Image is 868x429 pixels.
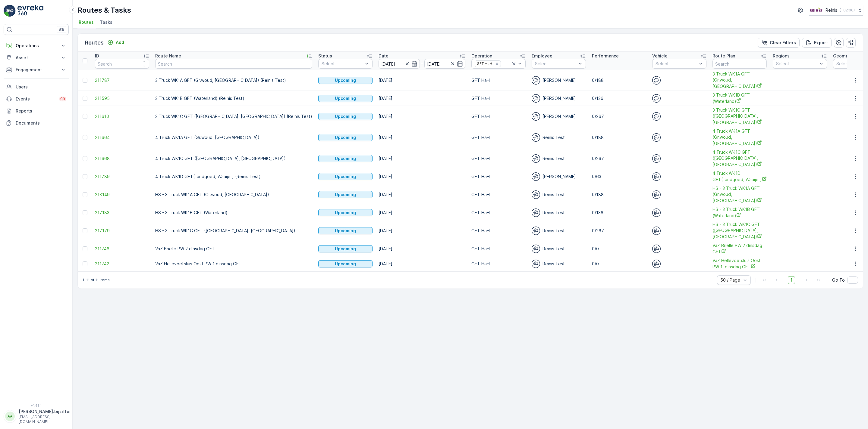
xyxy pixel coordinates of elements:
[712,221,767,240] span: HS - 3 Truck WK1C GFT ([GEOGRAPHIC_DATA], [GEOGRAPHIC_DATA])
[16,43,57,49] p: Operations
[152,127,315,148] td: 4 Truck WK1A GFT (Gr.woud, [GEOGRAPHIC_DATA])
[4,404,69,407] span: v 1.48.1
[532,208,540,217] img: svg%3e
[468,220,529,241] td: GFT HaH
[83,156,87,161] div: Toggle Row Selected
[95,261,149,267] a: 211742
[335,192,356,198] p: Upcoming
[4,5,16,17] img: logo
[592,53,619,59] p: Performance
[16,120,66,126] p: Documents
[652,154,661,163] img: svg%3e
[16,108,66,114] p: Reports
[532,190,586,199] div: Reinis Test
[712,258,767,270] a: VaZ Hellevoetsluis Oost PW 1 dinsdag GFT
[155,59,312,69] input: Search
[376,184,468,205] td: [DATE]
[58,27,64,32] p: ⌘B
[152,256,315,271] td: VaZ Hellevoetsluis Oost PW 1 dinsdag GFT
[335,156,356,162] p: Upcoming
[712,92,767,104] a: 3 Truck WK1B GFT (Waterland)
[652,76,661,85] img: svg%3e
[532,245,540,253] img: svg%3e
[60,97,65,101] p: 99
[468,256,529,271] td: GFT HaH
[468,148,529,169] td: GFT HaH
[335,228,356,234] p: Upcoming
[335,261,356,267] p: Upcoming
[652,133,661,142] img: svg%3e
[318,260,373,267] button: Upcoming
[318,155,373,162] button: Upcoming
[532,172,540,181] img: svg%3e
[376,106,468,127] td: [DATE]
[532,208,586,217] div: Reinis Test
[712,206,767,219] span: HS - 3 Truck WK1B GFT (Waterland)
[532,94,586,103] div: [PERSON_NAME]
[468,241,529,256] td: GFT HaH
[318,134,373,141] button: Upcoming
[4,117,69,129] a: Documents
[652,245,661,253] img: svg%3e
[376,256,468,271] td: [DATE]
[776,61,818,67] p: Select
[773,53,790,59] p: Regions
[826,7,837,13] p: Reinis
[712,170,767,183] a: 4 Truck WK1D GFT(Landgoed, Waaijer)
[95,95,149,101] span: 211595
[376,70,468,91] td: [DATE]
[95,174,149,180] span: 211789
[712,149,767,168] a: 4 Truck WK1C GFT (Maaswijk West, Waterland)
[376,169,468,184] td: [DATE]
[589,205,649,220] td: 0/136
[83,192,87,197] div: Toggle Row Selected
[152,184,315,205] td: HS - 3 Truck WK1A GFT (Gr.woud, [GEOGRAPHIC_DATA])
[376,220,468,241] td: [DATE]
[335,210,356,216] p: Upcoming
[652,94,661,103] img: svg%3e
[712,185,767,204] span: HS - 3 Truck WK1A GFT (Gr.woud, [GEOGRAPHIC_DATA])
[85,39,104,47] p: Routes
[532,260,540,268] img: svg%3e
[95,113,149,119] a: 211610
[155,53,181,59] p: Route Name
[475,61,493,66] div: GFT HaH
[152,106,315,127] td: 3 Truck WK1C GFT ([GEOGRAPHIC_DATA], [GEOGRAPHIC_DATA]) (Reinis Test)
[376,205,468,220] td: [DATE]
[376,241,468,256] td: [DATE]
[652,112,661,121] img: svg%3e
[589,220,649,241] td: 0/267
[152,241,315,256] td: VaZ Brielle PW 2 dinsdag GFT
[652,172,661,181] img: svg%3e
[532,133,540,142] img: svg%3e
[652,53,668,59] p: Vehicle
[83,114,87,119] div: Toggle Row Selected
[318,95,373,102] button: Upcoming
[152,91,315,106] td: 3 Truck WK1B GFT (Waterland) (Reinis Test)
[4,409,69,424] button: AA[PERSON_NAME].bijzitter[EMAIL_ADDRESS][DOMAIN_NAME]
[95,228,149,234] a: 217179
[318,245,373,252] button: Upcoming
[712,221,767,240] a: HS - 3 Truck WK1C GFT (Maaswijk West, Waterland)
[335,77,356,83] p: Upcoming
[318,53,332,59] p: Status
[318,209,373,216] button: Upcoming
[788,276,795,284] span: 1
[421,60,423,67] p: -
[16,67,57,73] p: Engagement
[83,261,87,266] div: Toggle Row Selected
[95,210,149,216] a: 217183
[532,76,586,85] div: [PERSON_NAME]
[335,174,356,180] p: Upcoming
[589,241,649,256] td: 0/0
[95,53,99,59] p: ID
[532,154,540,163] img: svg%3e
[532,94,540,103] img: svg%3e
[712,71,767,89] a: 3 Truck WK1A GFT (Gr.woud, Maaswijk Oost)
[832,277,845,283] span: Go To
[468,91,529,106] td: GFT HaH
